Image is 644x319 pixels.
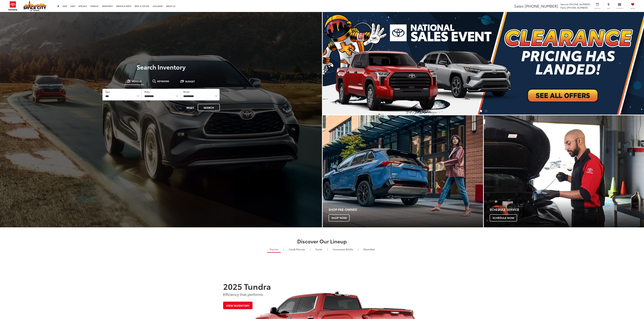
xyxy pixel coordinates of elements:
span: Shop Now [329,214,350,221]
span: Service [594,7,601,9]
img: Clearance Pricing Has Landed [323,12,644,115]
a: Cars [286,246,308,252]
p: Efficiency that performs. [223,292,421,297]
label: Type [105,90,110,93]
a: Shop Pre-Owned Shop Now [323,115,483,227]
li: | [309,248,311,251]
h4: Shop Pre-Owned [329,208,483,211]
h3: Search Inventory [14,63,308,70]
a: View Inventory [223,302,253,309]
button: Search [198,104,220,111]
a: Popular [267,246,281,253]
a: Trucks [313,246,325,252]
label: Make [144,90,150,93]
span: Service [560,3,568,6]
span: Budget [185,80,195,83]
img: Space City Toyota [23,1,46,11]
span: Crossovers & [333,248,348,251]
div: carousel slide number 1 of 2 [323,12,644,115]
h2: Discover Our Lineup [203,238,441,244]
span: Saved [629,7,636,9]
span: Parts [560,6,566,9]
li: Go to slide number 2. [485,110,487,112]
li: | [326,248,329,251]
li: | [282,248,285,251]
section: Carousel section with vehicle pictures - may contain disclaimers. [323,12,644,115]
span: [PHONE_NUMBER] [569,3,590,6]
li: Go to slide number 1. [480,110,482,112]
span: & Minivan [294,248,305,251]
span: Keyword [157,80,169,82]
span: [PHONE_NUMBER] [525,3,558,9]
button: Click to view previous picture. [323,19,371,108]
span: Map [605,7,612,9]
label: Model [183,90,190,93]
strong: 2025 Tundra [223,280,271,292]
span: Sales [514,3,524,9]
span: Contact [616,7,623,9]
li: | [357,248,359,251]
a: Electrified [361,246,377,252]
button: Reset [184,104,197,111]
span: Vehicle [132,80,141,82]
span: Schedule Now [490,214,517,221]
span: [PHONE_NUMBER] [567,6,588,9]
a: SUVs [330,246,356,252]
button: Click to view next picture. [596,19,644,108]
div: Toyota [323,115,483,227]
